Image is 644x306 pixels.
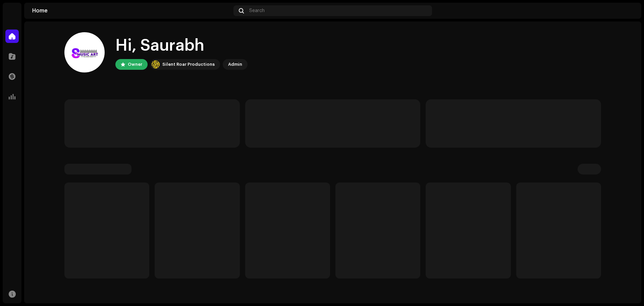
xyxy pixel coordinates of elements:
div: Admin [228,60,242,68]
img: f1e42540-fe17-45e1-a1bb-95e630c7429c [623,5,633,16]
div: Silent Roar Productions [162,60,215,68]
div: Hi, Saurabh [115,35,248,56]
img: f1e42540-fe17-45e1-a1bb-95e630c7429c [64,32,105,72]
span: Search [249,8,265,13]
img: fcfd72e7-8859-4002-b0df-9a7058150634 [152,60,160,68]
div: Owner [128,60,142,68]
div: Home [32,8,231,13]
